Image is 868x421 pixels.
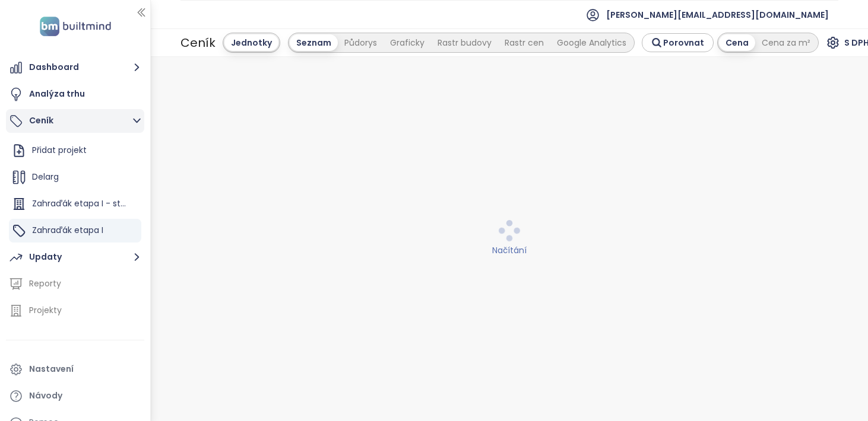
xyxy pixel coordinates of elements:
div: Cena za m² [755,34,817,51]
div: Analýza trhu [29,87,85,101]
div: Google Analytics [550,34,633,51]
button: Updaty [6,245,144,269]
span: Zahraďák etapa I - statický [32,197,145,209]
div: Rastr cen [498,34,550,51]
div: Zahraďák etapa I - statický [9,192,141,216]
div: Přidat projekt [9,139,141,162]
div: Zahraďák etapa I [9,219,141,243]
a: Projekty [6,299,144,323]
span: Porovnat [663,36,704,49]
a: Nastavení [6,358,144,381]
img: logo [36,14,115,39]
a: Analýza trhu [6,82,144,106]
button: Ceník [6,109,144,133]
div: Rastr budovy [431,34,498,51]
span: [PERSON_NAME][EMAIL_ADDRESS][DOMAIN_NAME] [606,1,829,29]
div: Seznam [290,34,338,51]
button: Dashboard [6,56,144,79]
div: Cena [719,34,755,51]
span: Zahraďák etapa I [32,224,103,236]
div: Graficky [384,34,431,51]
div: Načítání [159,244,861,257]
div: Nastavení [29,362,74,377]
button: Porovnat [642,33,714,52]
div: Půdorys [338,34,384,51]
a: Reporty [6,272,144,296]
div: Updaty [29,250,62,264]
div: Delarg [9,165,141,189]
div: Ceník [180,32,216,53]
div: Reporty [29,276,61,291]
span: Delarg [32,171,59,183]
div: Projekty [29,303,62,318]
div: Návody [29,388,62,403]
a: Návody [6,384,144,408]
div: Přidat projekt [32,143,87,158]
div: Jednotky [224,34,278,51]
